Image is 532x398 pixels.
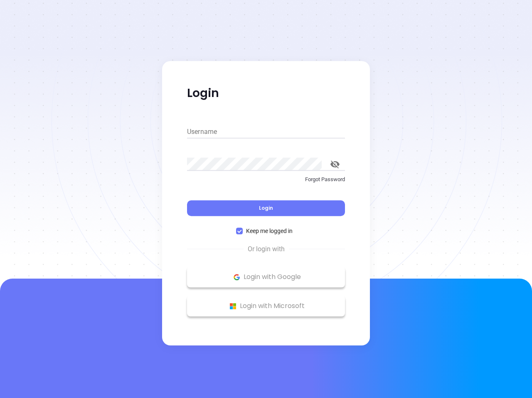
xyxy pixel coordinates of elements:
p: Forgot Password [187,175,345,184]
p: Login [187,86,345,101]
button: Login [187,200,345,216]
p: Login with Microsoft [191,300,341,312]
button: toggle password visibility [325,154,345,174]
button: Microsoft Logo Login with Microsoft [187,296,345,316]
button: Google Logo Login with Google [187,267,345,287]
img: Microsoft Logo [228,301,238,311]
img: Google Logo [232,272,242,282]
span: Or login with [244,244,289,254]
span: Keep me logged in [243,226,296,235]
p: Login with Google [191,271,341,283]
a: Forgot Password [187,175,345,190]
span: Login [259,204,273,211]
